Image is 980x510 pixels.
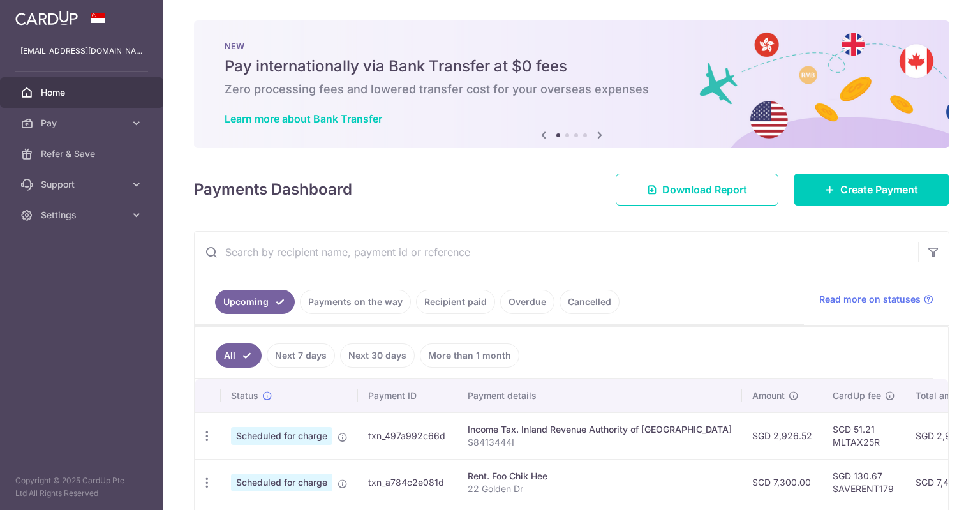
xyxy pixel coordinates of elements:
a: Recipient paid [416,290,495,314]
td: txn_497a992c66d [358,412,457,459]
a: Read more on statuses [819,293,933,306]
p: [EMAIL_ADDRESS][DOMAIN_NAME] [20,45,143,57]
p: 22 Golden Dr [468,483,732,495]
a: Learn more about Bank Transfer [225,112,382,125]
td: SGD 130.67 SAVERENT179 [822,459,905,506]
span: Create Payment [840,182,918,197]
span: Support [41,178,125,191]
a: Download Report [616,174,778,206]
span: Status [231,389,258,402]
span: Amount [752,389,785,402]
span: Home [41,86,125,99]
span: Read more on statuses [819,293,921,306]
span: Pay [41,117,125,130]
p: S8413444I [468,436,732,449]
td: SGD 7,300.00 [742,459,822,506]
img: Bank transfer banner [194,20,949,148]
h5: Pay internationally via Bank Transfer at $0 fees [225,56,919,77]
a: More than 1 month [420,343,519,368]
span: Total amt. [916,389,958,402]
h6: Zero processing fees and lowered transfer cost for your overseas expenses [225,82,919,97]
a: Next 30 days [340,343,415,368]
a: Upcoming [215,290,295,314]
span: Refer & Save [41,147,125,160]
div: Income Tax. Inland Revenue Authority of [GEOGRAPHIC_DATA] [468,423,732,436]
p: NEW [225,41,919,51]
input: Search by recipient name, payment id or reference [195,232,918,273]
span: Scheduled for charge [231,427,332,445]
h4: Payments Dashboard [194,178,352,201]
a: Next 7 days [267,343,335,368]
span: CardUp fee [833,389,881,402]
td: SGD 51.21 MLTAX25R [822,412,905,459]
a: All [216,343,262,368]
a: Create Payment [794,174,949,206]
th: Payment ID [358,379,457,412]
span: Settings [41,209,125,221]
a: Cancelled [560,290,620,314]
th: Payment details [457,379,742,412]
img: CardUp [15,10,78,26]
td: SGD 2,926.52 [742,412,822,459]
td: txn_a784c2e081d [358,459,457,506]
a: Overdue [500,290,554,314]
span: Scheduled for charge [231,474,332,491]
span: Download Report [662,182,747,197]
a: Payments on the way [300,290,411,314]
div: Rent. Foo Chik Hee [468,470,732,483]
